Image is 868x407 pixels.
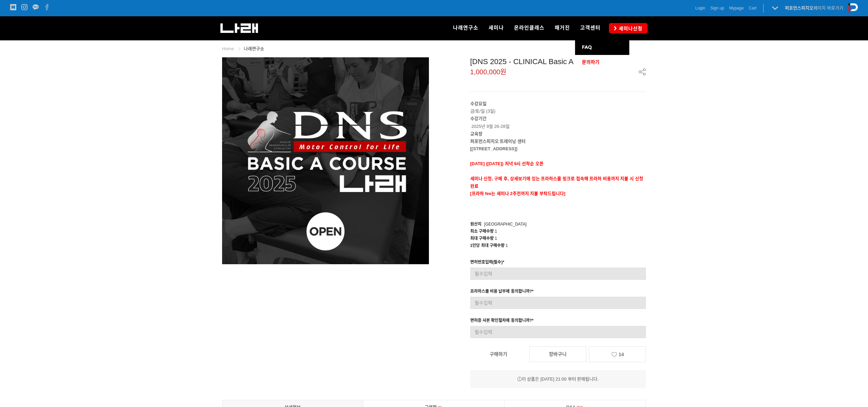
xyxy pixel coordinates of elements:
span: 나래연구소 [453,25,478,31]
input: 필수입력 [470,326,646,338]
a: Mypage [729,5,744,12]
a: 나래연구소 [244,46,264,51]
span: 최소 구매수량 [470,229,494,234]
span: 1,000,000원 [470,69,507,75]
a: 세미나신청 [609,23,648,33]
a: 구매하기 [470,347,527,362]
div: [DNS 2025 - CLINICAL Basic A Course] [470,57,646,66]
strong: 수강요일 [470,101,487,106]
a: 고객센터 [575,16,606,40]
span: 1 [495,229,497,234]
span: 1인당 최대 구매수량 [470,243,505,248]
span: 온라인클래스 [514,25,545,31]
span: 1 [495,236,497,241]
strong: 퍼포먼스피지오 트레이닝 센터 [470,139,526,144]
a: 세미나 [484,16,509,40]
span: 14 [619,352,624,357]
a: 온라인클래스 [509,16,550,40]
strong: 수강기간 [470,116,487,121]
div: 프라하스쿨 비용 납부에 동의합니까? [470,288,534,297]
span: FAQ [582,44,592,50]
a: FAQ [575,40,629,55]
strong: 교육장 [470,131,482,136]
span: 최대 구매수량 [470,236,494,241]
span: [GEOGRAPHIC_DATA] [484,222,527,227]
a: 14 [589,346,646,362]
span: [DATE] ([DATE]) 저녁 9시 선착순 오픈 [470,161,544,166]
span: 세미나신청 [617,25,643,32]
input: 필수입력 [470,297,646,309]
span: 문의하기 [582,59,599,65]
p: 2025년 9월 26-28일 [470,115,646,130]
a: 퍼포먼스피지오페이지 바로가기 [785,5,843,11]
span: 고객센터 [580,25,600,31]
span: [프라하 fee는 세미나 2주전까지 지불 부탁드립니다] [470,191,566,196]
a: Home [222,46,234,51]
p: 금/토/일 (3일) [470,100,646,115]
strong: 퍼포먼스피지오 [785,5,813,11]
strong: [[STREET_ADDRESS]] [470,146,517,151]
span: 매거진 [555,25,570,31]
input: 필수입력 [470,268,646,280]
span: 원산지 [470,222,481,227]
a: 문의하기 [575,55,629,70]
a: Cart [749,5,756,12]
a: 나래연구소 [448,16,484,40]
strong: 세미나 신청, 구매 후, 상세보기에 있는 프라하스쿨 링크로 접속해 프라하 비용까지 지불 시 신청완료 [470,176,643,189]
a: Sign up [710,5,724,12]
div: 이 상품은 [DATE] 21:00 부터 판매됩니다. [470,375,646,383]
div: 면허번호입력(필수) [470,259,505,268]
span: 세미나 [489,25,504,31]
span: 1 [506,243,508,248]
a: 매거진 [550,16,575,40]
a: 장바구니 [529,346,586,362]
div: 면허증 사본 확인절차에 동의합니까? [470,317,534,326]
a: Login [695,5,705,12]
